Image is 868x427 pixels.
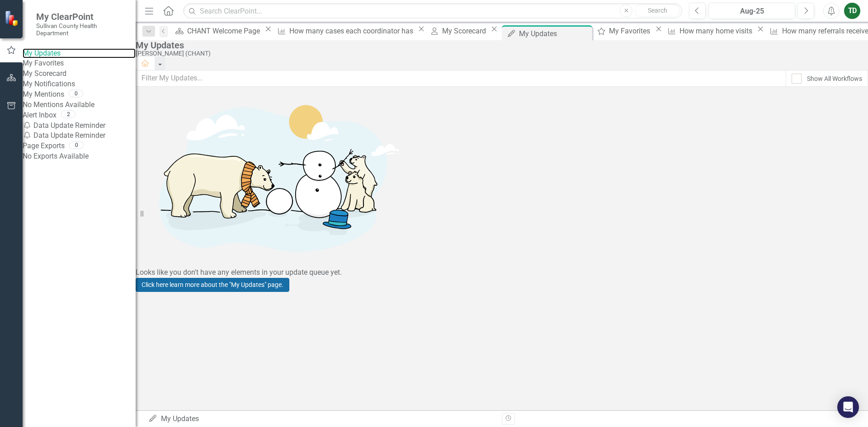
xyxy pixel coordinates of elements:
[679,25,755,37] div: How many home visits
[427,25,489,37] a: My Scorecard
[519,28,590,39] div: My Updates
[36,11,127,22] span: My ClearPoint
[136,87,407,267] img: Getting started
[23,79,136,89] a: My Notifications
[136,278,289,292] a: Click here learn more about the "My Updates" page.
[23,141,65,151] a: Page Exports
[594,25,653,37] a: My Favorites
[23,89,64,100] a: My Mentions
[136,70,786,87] input: Filter My Updates...
[664,25,755,37] a: How many home visits
[648,7,667,14] span: Search
[844,3,860,19] button: TD
[274,25,415,37] a: How many cases each coordinator has
[23,100,136,110] div: No Mentions Available
[23,48,136,59] a: My Updates
[635,5,680,17] button: Search
[23,58,136,69] a: My Favorites
[23,151,136,162] div: No Exports Available
[5,10,20,26] img: ClearPoint Strategy
[609,25,653,37] div: My Favorites
[136,50,863,57] div: [PERSON_NAME] (CHANT)
[708,3,795,19] button: Aug-25
[148,414,495,424] div: My Updates
[23,131,136,141] div: Data Update Reminder
[712,6,792,17] div: Aug-25
[136,40,863,50] div: My Updates
[23,69,136,79] a: My Scorecard
[807,74,862,83] div: Show All Workflows
[187,25,263,37] div: CHANT Welcome Page
[837,396,859,418] div: Open Intercom Messenger
[69,90,83,98] div: 0
[61,110,75,118] div: 2
[289,25,415,37] div: How many cases each coordinator has
[69,141,84,149] div: 0
[172,25,263,37] a: CHANT Welcome Page
[442,25,489,37] div: My Scorecard
[23,110,57,121] a: Alert Inbox
[183,3,682,19] input: Search ClearPoint...
[23,121,136,131] div: Data Update Reminder
[136,267,868,278] div: Looks like you don't have any elements in your update queue yet.
[36,22,127,37] small: Sullivan County Health Department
